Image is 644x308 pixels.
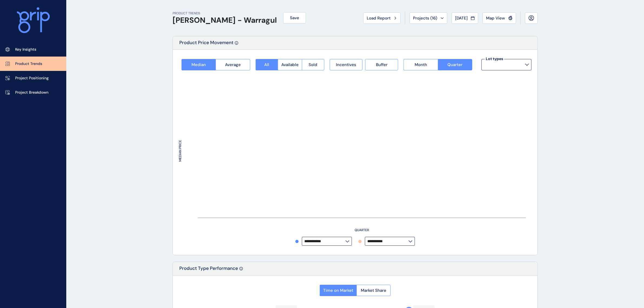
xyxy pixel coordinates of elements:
[281,62,299,67] span: Available
[447,62,463,67] span: Quarter
[290,15,299,21] span: Save
[409,12,447,24] button: Projects (16)
[309,62,317,67] span: Sold
[225,62,241,67] span: Average
[376,62,388,67] span: Buffer
[173,11,277,16] p: PRODUCT TRENDS
[283,12,306,24] button: Save
[15,61,42,67] p: Product Trends
[178,140,182,162] text: MEDIAN PRICE
[302,59,324,70] button: Sold
[486,15,505,21] span: Map View
[367,15,391,21] span: Load Report
[483,12,516,24] button: Map View
[15,76,49,81] p: Project Positioning
[438,59,472,70] button: Quarter
[15,90,48,95] p: Project Breakdown
[264,62,269,67] span: All
[181,59,216,70] button: Median
[365,59,398,70] button: Buffer
[455,15,468,21] span: [DATE]
[355,228,369,232] text: QUARTER
[415,62,427,67] span: Month
[15,47,36,52] p: Key Insights
[216,59,250,70] button: Average
[336,62,356,67] span: Incentives
[256,59,278,70] button: All
[330,59,363,70] button: Incentives
[179,40,233,50] p: Product Price Movement
[363,12,401,24] button: Load Report
[485,56,504,62] label: Lot types
[452,12,478,24] button: [DATE]
[191,62,206,67] span: Median
[404,59,438,70] button: Month
[413,15,437,21] span: Projects ( 16 )
[278,59,302,70] button: Available
[179,265,238,275] p: Product Type Performance
[173,16,277,25] h1: [PERSON_NAME] - Warragul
